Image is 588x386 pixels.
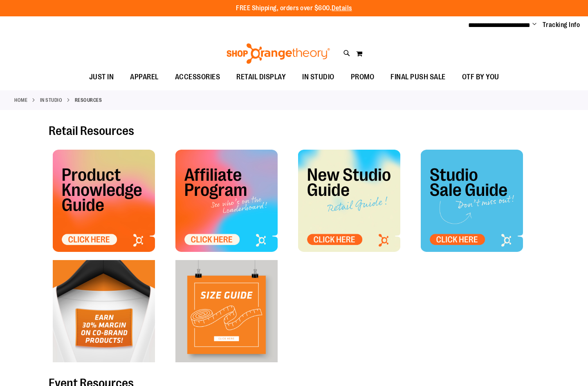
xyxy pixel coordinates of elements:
[543,20,580,29] a: Tracking Info
[332,4,352,12] a: Details
[40,96,63,104] a: IN STUDIO
[175,68,220,86] span: ACCESSORIES
[167,68,229,87] a: ACCESSORIES
[236,4,352,13] p: FREE Shipping, orders over $600.
[302,68,334,86] span: IN STUDIO
[89,68,114,86] span: JUST IN
[49,124,539,137] h2: Retail Resources
[421,150,523,252] img: OTF - Studio Sale Tile
[53,260,155,362] img: OTF Tile - Co Brand Marketing
[343,68,383,87] a: PROMO
[225,43,331,64] img: Shop Orangetheory
[81,68,122,87] a: JUST IN
[294,68,343,86] a: IN STUDIO
[454,68,507,87] a: OTF BY YOU
[228,68,294,87] a: RETAIL DISPLAY
[14,96,27,104] a: Home
[130,68,159,86] span: APPAREL
[462,68,499,86] span: OTF BY YOU
[75,96,102,104] strong: Resources
[532,21,536,29] button: Account menu
[175,150,278,252] img: OTF Affiliate Tile
[236,68,286,86] span: RETAIL DISPLAY
[382,68,454,87] a: FINAL PUSH SALE
[391,68,446,86] span: FINAL PUSH SALE
[351,68,375,86] span: PROMO
[122,68,167,87] a: APPAREL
